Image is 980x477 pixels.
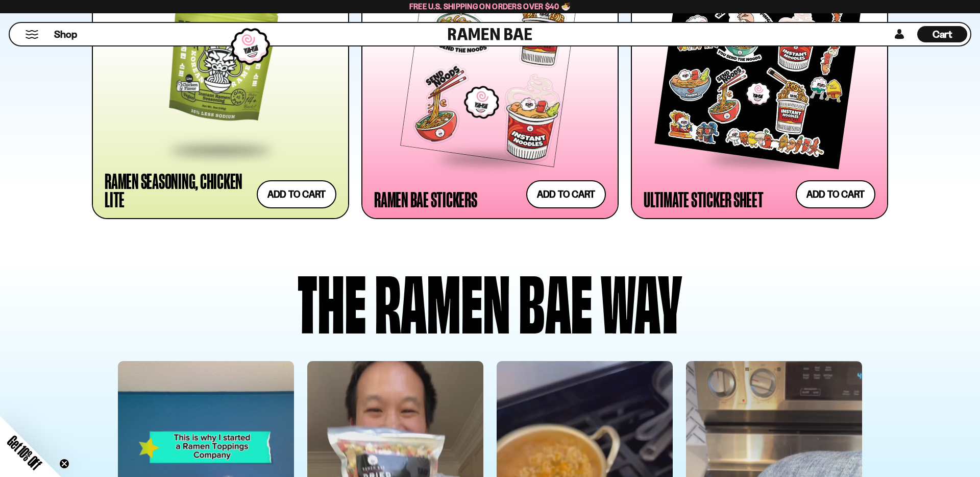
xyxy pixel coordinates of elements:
[257,180,336,208] button: Add to cart
[5,433,44,472] span: Get 10% Off
[933,28,952,40] span: Cart
[298,260,366,338] div: The
[601,260,682,338] div: way
[526,180,606,208] button: Add to cart
[374,190,477,208] div: Ramen Bae Stickers
[105,172,252,208] div: Ramen Seasoning, Chicken Lite
[54,28,77,41] span: Shop
[59,459,69,469] button: Close teaser
[54,26,77,42] a: Shop
[519,260,593,338] div: Bae
[796,180,875,208] button: Add to cart
[375,260,510,338] div: Ramen
[25,30,39,39] button: Mobile Menu Trigger
[644,190,764,208] div: Ultimate Sticker Sheet
[917,23,967,45] a: Cart
[409,2,571,11] span: Free U.S. Shipping on Orders over $40 🍜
